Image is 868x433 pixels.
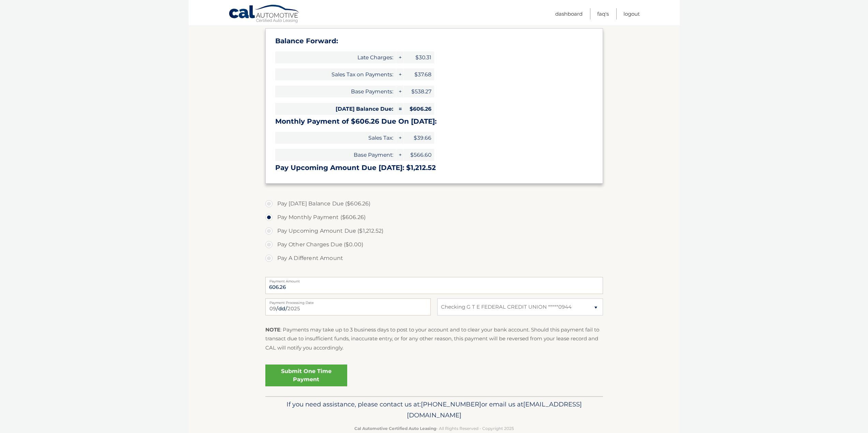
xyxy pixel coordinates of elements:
label: Payment Amount [265,277,603,282]
span: [DATE] Balance Due: [275,103,396,115]
span: [PHONE_NUMBER] [421,400,481,408]
span: Late Charges: [275,51,396,63]
label: Pay Monthly Payment ($606.26) [265,211,603,224]
span: + [396,86,403,97]
label: Pay A Different Amount [265,251,603,265]
p: If you need assistance, please contact us at: or email us at [270,399,599,421]
h3: Monthly Payment of $606.26 Due On [DATE]: [275,117,593,126]
span: Sales Tax on Payments: [275,68,396,80]
span: Base Payments: [275,86,396,97]
label: Pay Upcoming Amount Due ($1,212.52) [265,224,603,238]
span: $30.31 [403,51,434,63]
span: $37.68 [403,68,434,80]
label: Pay Other Charges Due ($0.00) [265,238,603,251]
span: + [396,149,403,161]
span: + [396,51,403,63]
span: + [396,68,403,80]
span: Base Payment: [275,149,396,161]
a: Submit One Time Payment [265,365,347,386]
label: Pay [DATE] Balance Due ($606.26) [265,197,603,211]
h3: Balance Forward: [275,37,593,45]
span: Sales Tax: [275,132,396,144]
span: $566.60 [403,149,434,161]
a: Logout [623,8,640,19]
h3: Pay Upcoming Amount Due [DATE]: $1,212.52 [275,164,593,172]
p: : Payments may take up to 3 business days to post to your account and to clear your bank account.... [265,325,603,352]
span: = [396,103,403,115]
strong: NOTE [265,326,280,333]
input: Payment Amount [265,277,603,294]
a: Cal Automotive [229,4,300,24]
label: Payment Processing Date [265,298,431,304]
a: FAQ's [597,8,609,19]
span: $538.27 [403,86,434,97]
p: - All Rights Reserved - Copyright 2025 [270,425,599,432]
span: $606.26 [403,103,434,115]
strong: Cal Automotive Certified Auto Leasing [354,426,436,431]
span: $39.66 [403,132,434,144]
span: + [396,132,403,144]
input: Payment Date [265,298,431,315]
a: Dashboard [555,8,583,19]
